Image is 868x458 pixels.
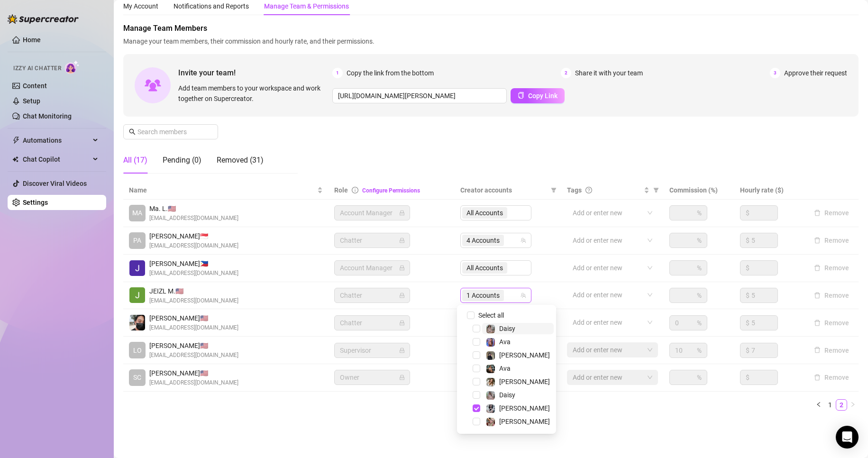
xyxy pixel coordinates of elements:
span: lock [399,348,405,353]
span: Daisy [499,325,515,332]
span: Chatter [340,233,404,247]
span: Chatter [340,288,404,302]
span: search [129,128,136,135]
span: Approve their request [784,68,847,78]
span: Share it with your team [575,68,643,78]
span: Invite your team! [178,67,332,79]
span: Ava [499,365,511,372]
input: Search members [137,127,205,137]
span: Ma. L. 🇺🇸 [149,203,238,214]
button: left [813,399,824,411]
span: LO [133,345,142,356]
img: logo-BBDzfeDw.svg [8,14,79,24]
span: lock [399,210,405,216]
img: Anna [486,418,495,426]
span: [EMAIL_ADDRESS][DOMAIN_NAME] [149,378,238,387]
span: team [521,238,526,243]
span: Select tree node [473,418,480,425]
button: Remove [810,372,853,383]
button: Remove [810,345,853,356]
img: Daisy [486,325,495,333]
img: Ava [486,338,495,347]
span: Select tree node [473,378,480,385]
th: Name [123,181,329,200]
img: JEIZL MALLARI [129,287,145,303]
span: lock [399,375,405,380]
span: 1 Accounts [462,290,504,301]
span: Copy the link from the bottom [347,68,434,78]
span: info-circle [352,187,358,193]
img: john kenneth santillan [129,315,145,330]
span: Supervisor [340,343,404,357]
span: Chatter [340,316,404,330]
th: Hourly rate ($) [734,181,804,200]
span: SC [133,372,141,383]
span: Name [129,185,315,195]
img: AI Chatter [65,60,80,74]
span: question-circle [585,187,592,193]
span: filter [653,187,659,193]
span: [PERSON_NAME] 🇸🇬 [149,231,238,241]
span: Add team members to your workspace and work together on Supercreator. [178,83,329,104]
span: 4 Accounts [466,235,500,246]
div: All (17) [123,155,147,166]
span: Select tree node [473,351,480,359]
span: Select tree node [473,365,480,372]
span: Owner [340,370,404,385]
span: JEIZL M. 🇺🇸 [149,286,238,296]
img: Paige [486,378,495,386]
span: [EMAIL_ADDRESS][DOMAIN_NAME] [149,241,238,250]
span: lock [399,320,405,326]
div: Removed (31) [217,155,264,166]
span: lock [399,265,405,271]
div: Notifications and Reports [174,1,249,11]
button: Remove [810,317,853,329]
span: Ava [499,338,511,346]
span: Select tree node [473,338,480,346]
li: Previous Page [813,399,824,411]
span: right [850,402,856,407]
span: 4 Accounts [462,235,504,246]
span: Account Manager [340,261,404,275]
span: thunderbolt [12,137,20,144]
span: Select all [475,310,508,321]
li: 1 [824,399,836,411]
img: John Lhester [129,260,145,276]
button: Remove [810,290,853,301]
span: [EMAIL_ADDRESS][DOMAIN_NAME] [149,214,238,223]
a: Discover Viral Videos [23,180,87,187]
span: Select tree node [473,325,480,332]
a: Setup [23,97,40,105]
a: Configure Permissions [362,187,420,194]
a: Settings [23,199,48,206]
span: Izzy AI Chatter [13,64,61,73]
span: copy [518,92,524,99]
button: Remove [810,262,853,274]
img: Anna [486,351,495,360]
th: Commission (%) [664,181,734,200]
span: lock [399,238,405,243]
a: Home [23,36,41,44]
a: 1 [825,400,835,410]
span: Automations [23,133,90,148]
span: Select tree node [473,391,480,399]
span: [PERSON_NAME] 🇺🇸 [149,368,238,378]
span: Tags [567,185,582,195]
span: Manage Team Members [123,23,859,34]
span: Select tree node [473,404,480,412]
span: Role [334,186,348,194]
button: Remove [810,207,853,219]
span: Manage your team members, their commission and hourly rate, and their permissions. [123,36,859,46]
span: filter [549,183,558,197]
span: [EMAIL_ADDRESS][DOMAIN_NAME] [149,269,238,278]
span: [EMAIL_ADDRESS][DOMAIN_NAME] [149,351,238,360]
span: [PERSON_NAME] [499,404,550,412]
span: left [816,402,822,407]
span: 1 Accounts [466,290,500,301]
span: [EMAIL_ADDRESS][DOMAIN_NAME] [149,296,238,305]
button: Remove [810,235,853,246]
span: [PERSON_NAME] 🇺🇸 [149,340,238,351]
span: [PERSON_NAME] [499,418,550,425]
span: MA [132,208,142,218]
span: [PERSON_NAME] 🇺🇸 [149,313,238,323]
